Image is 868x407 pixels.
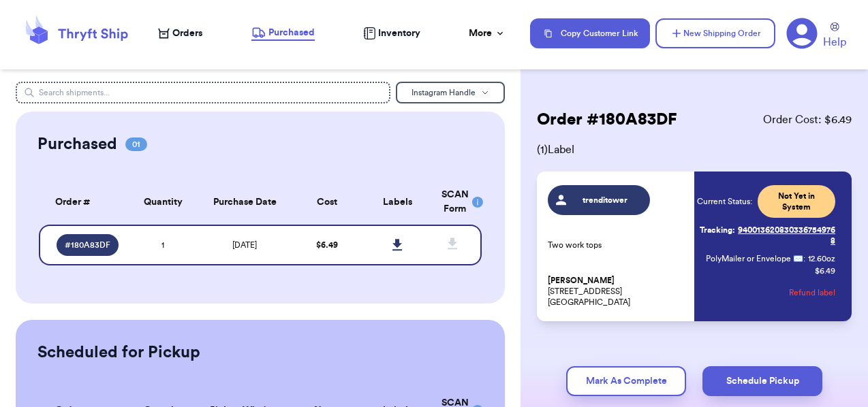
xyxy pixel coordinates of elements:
div: SCAN Form [441,188,466,216]
button: Mark As Complete [566,366,686,396]
a: Inventory [363,27,420,40]
span: Not Yet in System [766,191,827,212]
span: [PERSON_NAME] [548,276,615,286]
a: Tracking:9400136208303367549768 [697,219,835,252]
th: Purchase Date [198,180,292,225]
span: Orders [172,27,202,40]
th: Order # [39,180,127,225]
span: 1 [161,241,164,249]
p: $ 6.49 [815,265,835,276]
span: Current Status: [697,196,752,207]
button: Schedule Pickup [702,366,822,396]
span: Order Cost: $ 6.49 [763,112,852,128]
span: # 180A83DF [65,240,110,250]
h2: Scheduled for Pickup [37,342,200,363]
button: Copy Customer Link [530,18,650,48]
span: Inventory [378,27,420,40]
th: Cost [292,180,362,225]
span: : [803,253,805,264]
button: Instagram Handle [396,82,505,103]
span: Instagram Handle [412,88,476,97]
th: Quantity [127,180,198,225]
span: $ 6.49 [316,241,338,249]
span: ( 1 ) Label [537,142,852,158]
h2: Order # 180A83DF [537,109,677,131]
p: [STREET_ADDRESS] [GEOGRAPHIC_DATA] [548,275,686,308]
span: PolyMailer or Envelope ✉️ [706,255,803,263]
h2: Purchased [37,133,117,155]
div: More [469,27,506,40]
span: Purchased [268,26,315,39]
span: Help [823,34,846,50]
a: Purchased [251,26,315,41]
a: Orders [158,27,202,40]
span: trenditower [573,195,638,206]
span: Tracking: [700,225,735,235]
span: 12.60 oz [808,253,835,264]
span: 01 [125,137,147,151]
button: New Shipping Order [655,18,775,48]
span: [DATE] [232,241,257,249]
input: Search shipments... [16,82,391,103]
th: Labels [362,180,433,225]
a: Help [823,22,846,50]
p: Two work tops [548,240,686,250]
button: Refund label [789,278,835,308]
